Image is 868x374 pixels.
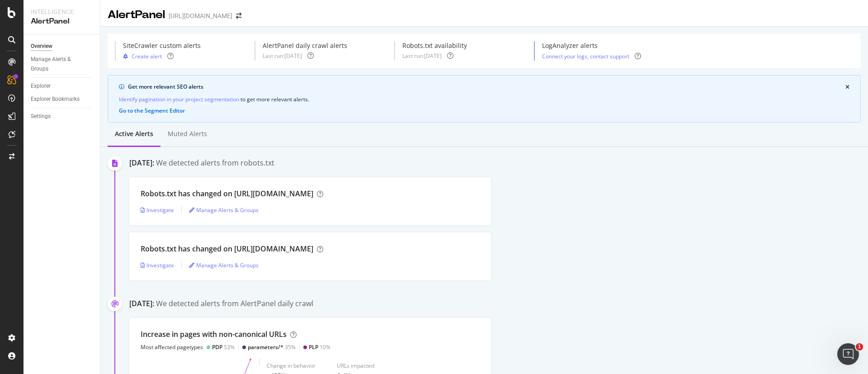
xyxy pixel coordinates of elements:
[212,343,235,351] div: 53%
[31,42,94,51] a: Overview
[31,55,85,74] div: Manage Alerts & Groups
[141,329,287,340] div: Increase in pages with non-canonical URLs
[108,7,165,23] div: AlertPanel
[31,81,94,91] a: Explorer
[189,206,259,214] a: Manage Alerts & Groups
[141,343,203,351] div: Most affected pagetypes
[156,298,313,309] div: We detected alerts from AlertPanel daily crawl
[31,16,93,27] div: AlertPanel
[309,343,330,351] div: 10%
[248,343,296,351] div: 35%
[31,81,51,91] div: Explorer
[123,41,201,50] div: SiteCrawler custom alerts
[337,362,407,369] div: URLs impacted
[141,261,174,269] a: Investigate
[263,41,347,50] div: AlertPanel daily crawl alerts
[31,112,51,121] div: Settings
[31,95,94,104] a: Explorer Bookmarks
[212,343,222,351] div: PDP
[129,298,154,309] div: [DATE]:
[129,158,154,168] div: [DATE]:
[123,52,162,61] button: Create alert
[189,258,259,272] button: Manage Alerts & Groups
[31,7,93,16] div: Intelligence
[141,203,174,217] button: Investigate
[309,343,318,351] div: PLP
[189,203,259,217] button: Manage Alerts & Groups
[168,129,207,138] div: Muted alerts
[856,343,863,350] span: 1
[115,129,153,138] div: Active alerts
[236,13,241,19] div: arrow-right-arrow-left
[189,261,259,269] a: Manage Alerts & Groups
[128,83,845,91] div: Get more relevant SEO alerts
[837,343,859,365] iframe: Intercom live chat
[141,206,174,214] a: Investigate
[31,42,52,51] div: Overview
[542,52,629,60] a: Connect your logs, contact support
[119,95,239,104] a: Identify pagination in your project segmentation
[119,95,849,104] div: to get more relevant alerts .
[141,244,313,254] div: Robots.txt has changed on [URL][DOMAIN_NAME]
[843,82,852,92] button: close banner
[141,189,313,199] div: Robots.txt has changed on [URL][DOMAIN_NAME]
[141,258,174,272] button: Investigate
[267,362,326,369] div: Change in behavior
[31,55,94,74] a: Manage Alerts & Groups
[31,112,94,121] a: Settings
[108,75,861,123] div: info banner
[156,158,274,168] div: We detected alerts from robots.txt
[542,52,629,61] button: Connect your logs, contact support
[31,95,80,104] div: Explorer Bookmarks
[402,41,467,50] div: Robots.txt availability
[119,108,185,114] button: Go to the Segment Editor
[542,41,641,50] div: LogAnalyzer alerts
[402,52,442,60] div: Last run: [DATE]
[248,343,283,351] div: parameters/*
[169,11,232,20] div: [URL][DOMAIN_NAME]
[263,52,302,60] div: Last run: [DATE]
[132,52,162,60] div: Create alert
